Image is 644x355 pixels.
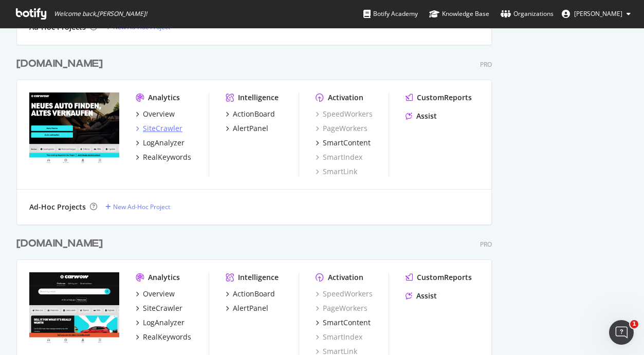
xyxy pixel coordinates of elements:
[148,272,180,283] div: Analytics
[316,166,357,177] a: SmartLink
[143,109,175,119] div: Overview
[480,60,492,69] div: Pro
[136,123,182,134] a: SiteCrawler
[226,123,268,134] a: AlertPanel
[609,320,634,345] iframe: Intercom live chat
[105,202,170,211] a: New Ad-Hoc Project
[113,202,170,211] div: New Ad-Hoc Project
[136,138,185,148] a: LogAnalyzer
[316,152,362,162] a: SmartIndex
[143,152,191,162] div: RealKeywords
[233,109,275,119] div: ActionBoard
[316,332,362,342] a: SmartIndex
[316,303,367,313] a: PageWorkers
[630,320,638,328] span: 1
[226,109,275,119] a: ActionBoard
[416,291,437,301] div: Assist
[416,111,437,121] div: Assist
[136,303,182,313] a: SiteCrawler
[316,317,371,328] a: SmartContent
[16,236,107,251] a: [DOMAIN_NAME]
[136,109,175,119] a: Overview
[54,10,147,18] span: Welcome back, [PERSON_NAME] !
[316,109,373,119] a: SpeedWorkers
[148,92,180,103] div: Analytics
[316,123,367,134] a: PageWorkers
[16,57,103,71] div: [DOMAIN_NAME]
[233,303,268,313] div: AlertPanel
[406,272,472,283] a: CustomReports
[233,123,268,134] div: AlertPanel
[417,272,472,283] div: CustomReports
[143,303,182,313] div: SiteCrawler
[226,289,275,299] a: ActionBoard
[238,92,279,103] div: Intelligence
[323,138,371,148] div: SmartContent
[328,92,363,103] div: Activation
[226,303,268,313] a: AlertPanel
[136,289,175,299] a: Overview
[143,317,185,328] div: LogAnalyzer
[29,92,119,164] img: www.carwow.de
[143,123,182,134] div: SiteCrawler
[136,332,191,342] a: RealKeywords
[238,272,279,283] div: Intelligence
[136,152,191,162] a: RealKeywords
[323,317,371,328] div: SmartContent
[29,202,86,212] div: Ad-Hoc Projects
[143,138,185,148] div: LogAnalyzer
[143,289,175,299] div: Overview
[363,9,418,19] div: Botify Academy
[554,6,639,22] button: [PERSON_NAME]
[328,272,363,283] div: Activation
[233,289,275,299] div: ActionBoard
[429,9,489,19] div: Knowledge Base
[501,9,554,19] div: Organizations
[16,236,103,251] div: [DOMAIN_NAME]
[316,289,373,299] a: SpeedWorkers
[480,240,492,249] div: Pro
[143,332,191,342] div: RealKeywords
[316,138,371,148] a: SmartContent
[406,291,437,301] a: Assist
[16,57,107,71] a: [DOMAIN_NAME]
[406,111,437,121] a: Assist
[417,92,472,103] div: CustomReports
[406,92,472,103] a: CustomReports
[136,317,185,328] a: LogAnalyzer
[29,272,119,344] img: www.carwow.co.uk
[574,9,622,18] span: Juan Vargas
